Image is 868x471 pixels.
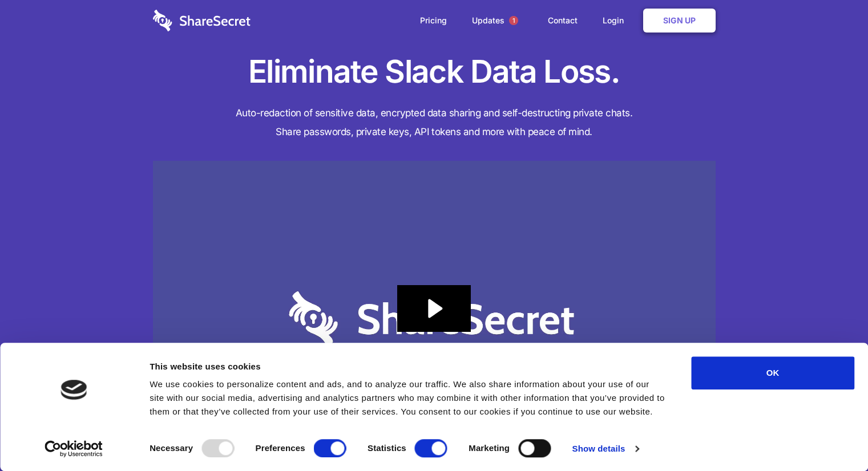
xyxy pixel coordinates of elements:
a: Login [591,3,641,38]
h4: Auto-redaction of sensitive data, encrypted data sharing and self-destructing private chats. Shar... [153,104,716,141]
a: Show details [572,440,639,457]
img: logo-wordmark-white-trans-d4663122ce5f474addd5e946df7df03e33cb6a1c49d2221995e7729f52c070b2.svg [153,10,251,31]
button: OK [691,356,854,389]
strong: Preferences [256,443,305,453]
span: 1 [509,16,518,25]
div: This website uses cookies [150,360,665,373]
strong: Necessary [150,443,193,453]
a: Pricing [409,3,458,38]
img: logo [60,380,87,400]
a: Contact [536,3,589,38]
strong: Statistics [368,443,406,453]
h1: Eliminate Slack Data Loss. [153,51,716,92]
strong: Marketing [469,443,510,453]
a: Usercentrics Cookiebot - opens in a new window [24,440,124,457]
a: Sign Up [643,9,716,33]
button: Play Video: Sharesecret Slack Extension [397,285,470,332]
div: We use cookies to personalize content and ads, and to analyze our traffic. We also share informat... [150,377,665,419]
